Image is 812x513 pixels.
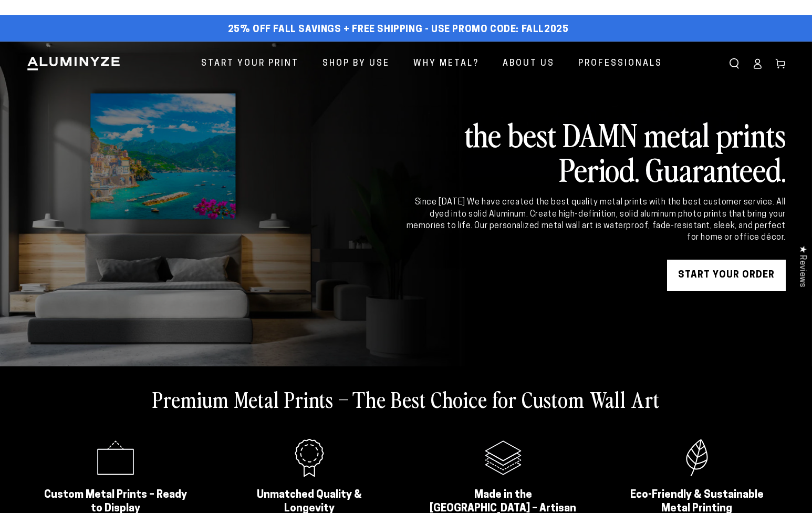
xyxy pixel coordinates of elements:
a: About Us [495,50,563,78]
div: Click to open Judge.me floating reviews tab [792,237,812,295]
div: Since [DATE] We have created the best quality metal prints with the best customer service. All dy... [404,197,786,244]
span: Why Metal? [413,56,479,71]
a: Why Metal? [405,50,487,78]
h2: the best DAMN metal prints Period. Guaranteed. [404,117,786,186]
span: About Us [503,56,555,71]
h2: Premium Metal Prints – The Best Choice for Custom Wall Art [152,385,660,413]
img: Aluminyze [26,56,121,71]
a: Start Your Print [193,50,307,78]
a: Professionals [570,50,670,78]
a: Shop By Use [315,50,398,78]
span: Start Your Print [201,56,299,71]
summary: Search our site [723,52,746,75]
span: Professionals [578,56,662,71]
span: Shop By Use [322,56,390,71]
span: 25% off FALL Savings + Free Shipping - Use Promo Code: FALL2025 [228,24,569,36]
a: START YOUR Order [667,260,786,291]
